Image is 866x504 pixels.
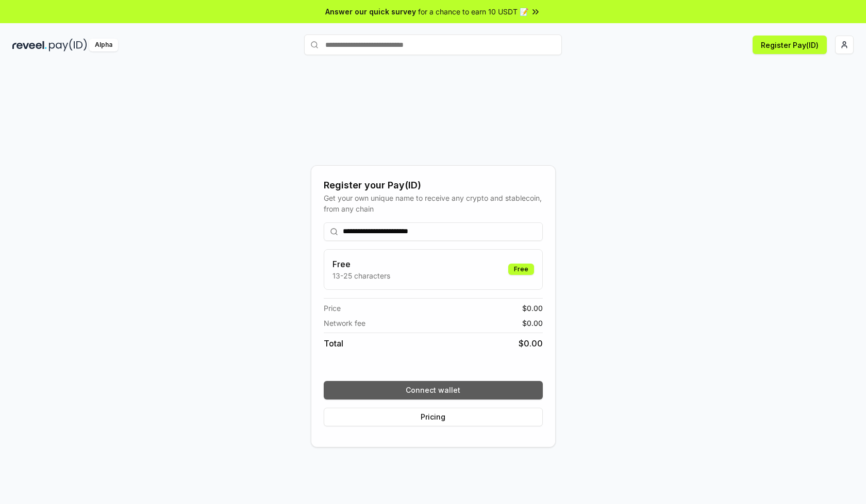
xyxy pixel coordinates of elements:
div: Register your Pay(ID) [324,178,543,193]
span: for a chance to earn 10 USDT 📝 [418,6,528,17]
h3: Free [332,258,390,270]
div: Get your own unique name to receive any crypto and stablecoin, from any chain [324,193,543,214]
div: Alpha [89,39,118,51]
img: reveel_dark [12,39,47,51]
span: Network fee [324,318,365,328]
img: pay_id [49,39,87,51]
button: Pricing [324,408,543,426]
span: Total [324,337,343,350]
span: $ 0.00 [519,337,543,350]
p: 13-25 characters [332,270,390,281]
div: Free [508,264,534,275]
span: $ 0.00 [522,318,543,328]
span: Answer our quick survey [325,6,416,17]
button: Connect wallet [324,381,543,399]
span: $ 0.00 [522,303,543,314]
button: Register Pay(ID) [753,36,827,54]
span: Price [324,303,341,314]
